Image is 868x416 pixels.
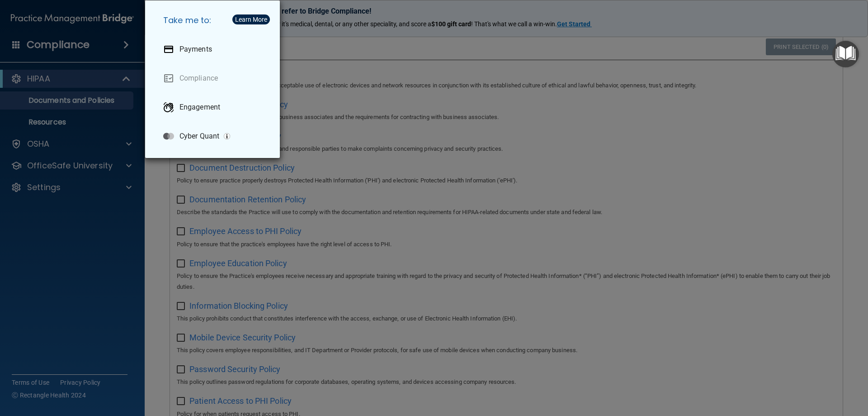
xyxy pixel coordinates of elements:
button: Open Resource Center [832,41,859,67]
p: Engagement [179,103,220,112]
p: Payments [179,45,212,54]
a: Cyber Quant [156,124,273,149]
p: Cyber Quant [179,132,219,141]
h5: Take me to: [156,8,273,33]
a: Payments [156,37,273,62]
button: Learn More [232,14,270,24]
a: Engagement [156,95,273,120]
a: Compliance [156,66,273,91]
div: Learn More [235,16,267,23]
